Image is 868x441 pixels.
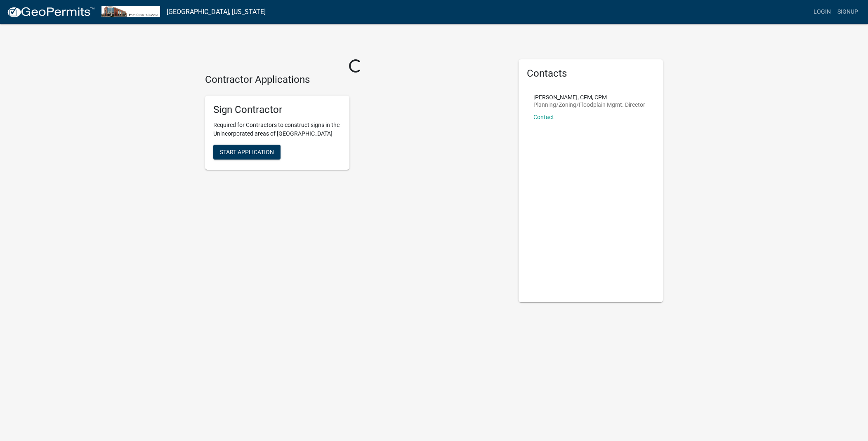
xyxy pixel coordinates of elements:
[205,74,506,86] h4: Contractor Applications
[167,5,266,19] a: [GEOGRAPHIC_DATA], [US_STATE]
[101,6,160,17] img: Lyon County, Kansas
[527,68,655,80] h5: Contacts
[533,102,645,108] p: Planning/Zoning/Floodplain Mgmt. Director
[213,145,281,160] button: Start Application
[533,94,645,100] p: [PERSON_NAME], CFM, CPM
[213,121,341,138] p: Required for Contractors to construct signs in the Unincorporated areas of [GEOGRAPHIC_DATA]
[533,114,554,120] a: Contact
[213,104,341,116] h5: Sign Contractor
[834,4,861,20] a: Signup
[220,148,274,155] span: Start Application
[810,4,834,20] a: Login
[205,74,506,176] wm-workflow-list-section: Contractor Applications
